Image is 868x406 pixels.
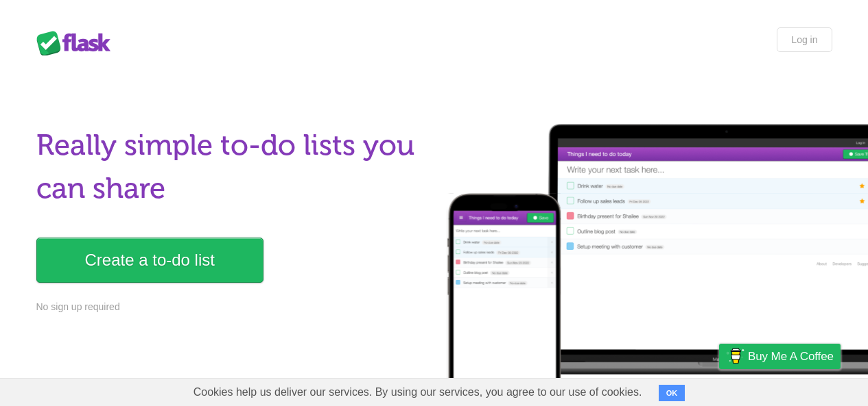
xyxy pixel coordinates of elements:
[777,27,832,52] a: Log in
[726,344,744,368] img: Buy me a coffee
[719,344,841,369] a: Buy me a coffee
[748,344,834,368] span: Buy me a coffee
[659,385,685,401] button: OK
[36,238,263,283] a: Create a to-do list
[180,379,656,406] span: Cookies help us deliver our services. By using our services, you agree to our use of cookies.
[36,31,119,55] div: Flask Lists
[36,300,426,314] p: No sign up required
[36,124,426,210] h1: Really simple to-do lists you can share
